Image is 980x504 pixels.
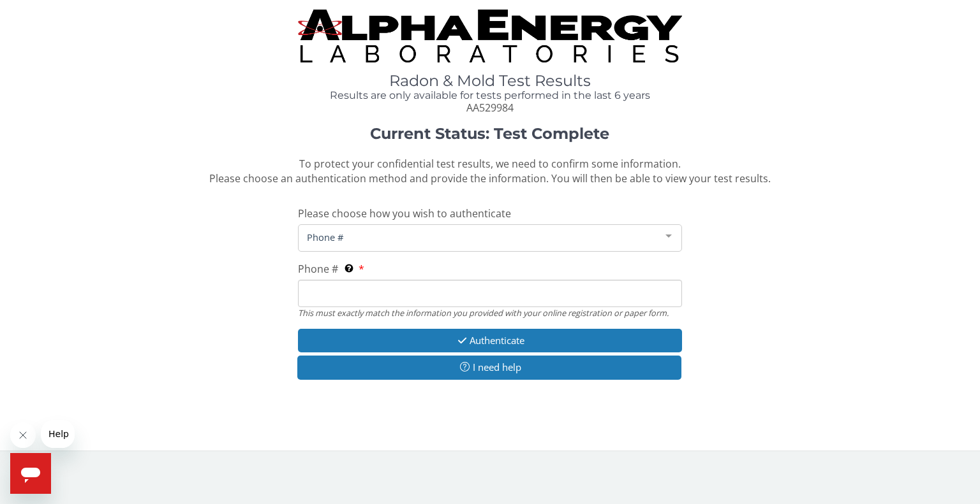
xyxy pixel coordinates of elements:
[466,101,514,115] span: AA529984
[298,10,682,62] img: TightCrop.jpg
[298,73,682,89] h1: Radon & Mold Test Results
[298,206,511,220] span: Please choose how you wish to authenticate
[298,307,682,319] div: This must exactly match the information you provided with your online registration or paper form.
[298,90,682,101] h4: Results are only available for tests performed in the last 6 years
[298,329,682,352] button: Authenticate
[297,356,681,379] button: I need help
[304,230,656,244] span: Phone #
[41,420,75,448] iframe: Message from company
[370,124,609,143] strong: Current Status: Test Complete
[298,262,338,276] span: Phone #
[10,422,36,448] iframe: Close message
[209,157,771,185] span: To protect your confidential test results, we need to confirm some information. Please choose an ...
[10,453,51,494] iframe: Button to launch messaging window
